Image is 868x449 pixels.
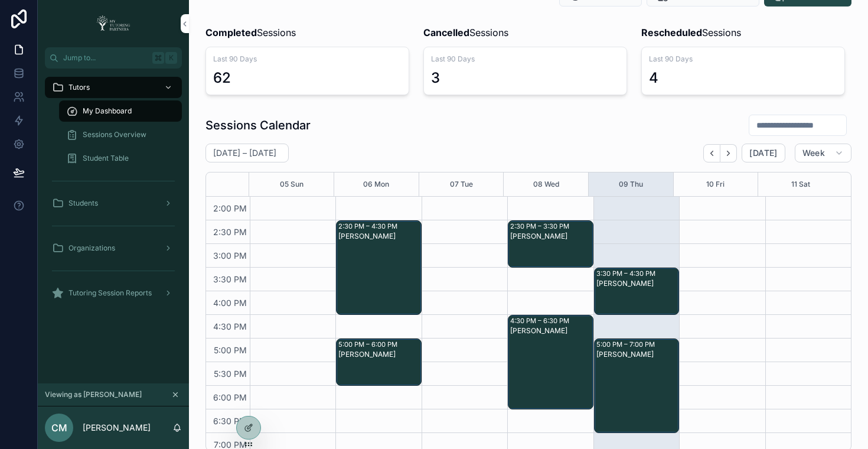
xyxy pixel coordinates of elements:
[641,25,741,40] span: Sessions
[791,173,810,196] button: 11 Sat
[510,316,572,326] div: 4:30 PM – 6:30 PM
[703,144,720,162] button: Back
[706,173,725,196] button: 10 Fri
[210,274,250,284] span: 3:30 PM
[213,147,276,159] h2: [DATE] – [DATE]
[338,340,400,349] div: 5:00 PM – 6:00 PM
[205,27,257,38] strong: Completed
[641,27,702,38] strong: Rescheduled
[508,221,592,267] div: 2:30 PM – 3:30 PM[PERSON_NAME]
[45,282,182,304] a: Tutoring Session Reports
[213,69,231,87] div: 62
[337,221,420,314] div: 2:30 PM – 4:30 PM[PERSON_NAME]
[802,148,825,158] span: Week
[210,392,250,402] span: 6:00 PM
[213,54,402,64] span: Last 90 Days
[59,124,182,145] a: Sessions Overview
[211,345,250,355] span: 5:00 PM
[533,173,559,196] button: 08 Wed
[83,422,151,434] p: [PERSON_NAME]
[596,340,658,349] div: 5:00 PM – 7:00 PM
[63,53,148,63] span: Jump to...
[211,369,250,379] span: 5:30 PM
[510,326,592,336] div: [PERSON_NAME]
[210,416,250,426] span: 6:30 PM
[338,350,420,359] div: [PERSON_NAME]
[45,390,142,399] span: Viewing as [PERSON_NAME]
[363,173,389,196] button: 06 Mon
[649,69,658,87] div: 4
[83,106,132,116] span: My Dashboard
[720,144,737,162] button: Next
[749,148,777,158] span: [DATE]
[596,269,658,278] div: 3:30 PM – 4:30 PM
[431,54,619,64] span: Last 90 Days
[45,237,182,259] a: Organizations
[68,288,152,298] span: Tutoring Session Reports
[68,243,115,253] span: Organizations
[595,268,678,314] div: 3:30 PM – 4:30 PM[PERSON_NAME]
[167,53,176,63] span: K
[450,173,473,196] button: 07 Tue
[423,27,469,38] strong: Cancelled
[210,203,250,213] span: 2:00 PM
[742,144,785,162] button: [DATE]
[431,69,440,87] div: 3
[93,14,134,33] img: App logo
[508,315,592,409] div: 4:30 PM – 6:30 PM[PERSON_NAME]
[210,227,250,237] span: 2:30 PM
[596,279,678,288] div: [PERSON_NAME]
[510,222,572,231] div: 2:30 PM – 3:30 PM
[795,144,851,162] button: Week
[649,54,837,64] span: Last 90 Days
[619,173,643,196] button: 09 Thu
[596,350,678,359] div: [PERSON_NAME]
[210,321,250,331] span: 4:30 PM
[45,47,182,69] button: Jump to...K
[205,25,296,40] span: Sessions
[205,117,311,134] h1: Sessions Calendar
[59,148,182,169] a: Student Table
[595,339,678,432] div: 5:00 PM – 7:00 PM[PERSON_NAME]
[45,77,182,98] a: Tutors
[210,298,250,308] span: 4:00 PM
[68,199,98,208] span: Students
[423,25,508,40] span: Sessions
[338,222,400,231] div: 2:30 PM – 4:30 PM
[68,83,90,92] span: Tutors
[210,250,250,261] span: 3:00 PM
[83,130,146,139] span: Sessions Overview
[510,232,592,241] div: [PERSON_NAME]
[51,421,67,435] span: CM
[59,100,182,122] a: My Dashboard
[337,339,420,385] div: 5:00 PM – 6:00 PM[PERSON_NAME]
[38,69,189,319] div: scrollable content
[45,193,182,214] a: Students
[280,173,304,196] button: 05 Sun
[338,232,420,241] div: [PERSON_NAME]
[83,154,129,163] span: Student Table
